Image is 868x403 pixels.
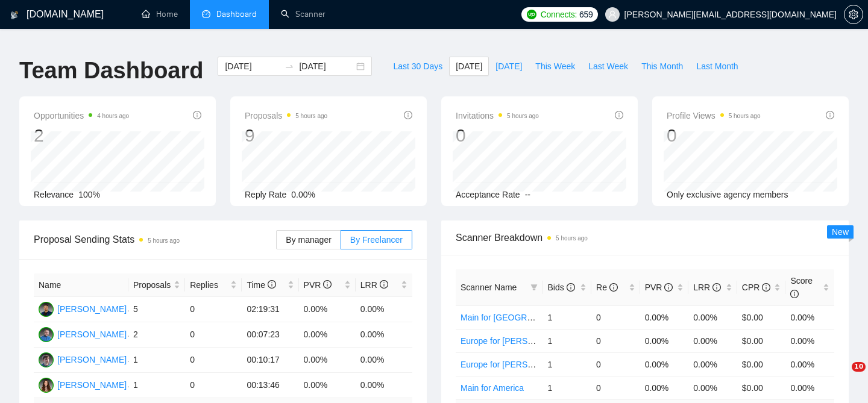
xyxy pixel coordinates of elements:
[299,297,356,322] td: 0.00%
[591,352,640,376] td: 0
[608,10,617,19] span: user
[640,352,689,376] td: 0.00%
[696,60,738,73] span: Last Month
[456,108,539,123] span: Invitations
[350,235,403,245] span: By Freelancer
[39,380,127,389] a: AN[PERSON_NAME]
[245,108,327,123] span: Proposals
[97,113,129,119] time: 4 hours ago
[242,297,298,322] td: 02:19:31
[615,111,623,119] span: info-circle
[635,57,690,76] button: This Month
[133,278,171,292] span: Proposals
[185,373,242,398] td: 0
[39,329,127,339] a: AB[PERSON_NAME]
[664,283,673,292] span: info-circle
[299,322,356,348] td: 0.00%
[295,113,327,119] time: 5 hours ago
[356,373,412,398] td: 0.00%
[360,280,388,290] span: LRR
[456,60,482,73] span: [DATE]
[456,230,834,245] span: Scanner Breakdown
[729,113,761,119] time: 5 hours ago
[688,352,737,376] td: 0.00%
[34,232,276,247] span: Proposal Sending Stats
[582,57,635,76] button: Last Week
[39,352,54,367] img: YZ
[530,284,538,291] span: filter
[34,108,129,123] span: Opportunities
[128,297,185,322] td: 5
[39,354,127,364] a: YZ[PERSON_NAME]
[356,348,412,373] td: 0.00%
[57,353,127,366] div: [PERSON_NAME]
[688,305,737,329] td: 0.00%
[785,352,834,376] td: 0.00%
[556,235,588,242] time: 5 hours ago
[579,8,593,21] span: 659
[268,280,276,289] span: info-circle
[667,190,788,199] span: Only exclusive agency members
[285,61,294,71] span: to
[78,190,100,199] span: 100%
[737,352,786,376] td: $0.00
[542,329,591,352] td: 1
[128,322,185,348] td: 2
[785,376,834,399] td: 0.00%
[185,273,242,297] th: Replies
[591,376,640,399] td: 0
[525,190,530,199] span: --
[34,273,128,297] th: Name
[39,304,127,313] a: VS[PERSON_NAME]
[596,283,618,292] span: Re
[737,329,786,352] td: $0.00
[591,329,640,352] td: 0
[547,283,574,292] span: Bids
[461,336,571,346] a: Europe for [PERSON_NAME]
[844,10,863,19] a: setting
[826,111,834,119] span: info-circle
[461,283,517,292] span: Scanner Name
[225,60,280,73] input: Start date
[785,305,834,329] td: 0.00%
[542,352,591,376] td: 1
[242,373,298,398] td: 00:13:46
[852,362,866,372] span: 10
[142,9,178,19] a: homeHome
[299,348,356,373] td: 0.00%
[535,60,575,73] span: This Week
[832,227,849,237] span: New
[380,280,388,289] span: info-circle
[386,57,449,76] button: Last 30 Days
[529,57,582,76] button: This Week
[299,373,356,398] td: 0.00%
[128,348,185,373] td: 1
[507,113,539,119] time: 5 hours ago
[185,348,242,373] td: 0
[193,111,201,119] span: info-circle
[57,328,127,341] div: [PERSON_NAME]
[39,327,54,342] img: AB
[202,10,210,18] span: dashboard
[19,57,203,85] h1: Team Dashboard
[247,280,275,290] span: Time
[489,57,529,76] button: [DATE]
[286,235,331,245] span: By manager
[541,8,577,21] span: Connects:
[356,297,412,322] td: 0.00%
[542,305,591,329] td: 1
[762,283,770,292] span: info-circle
[640,329,689,352] td: 0.00%
[641,60,683,73] span: This Month
[291,190,315,199] span: 0.00%
[128,273,185,297] th: Proposals
[645,283,673,292] span: PVR
[245,190,286,199] span: Reply Rate
[285,61,294,71] span: swap-right
[742,283,770,292] span: CPR
[216,9,257,19] span: Dashboard
[456,190,520,199] span: Acceptance Rate
[323,280,332,289] span: info-circle
[591,305,640,329] td: 0
[449,57,489,76] button: [DATE]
